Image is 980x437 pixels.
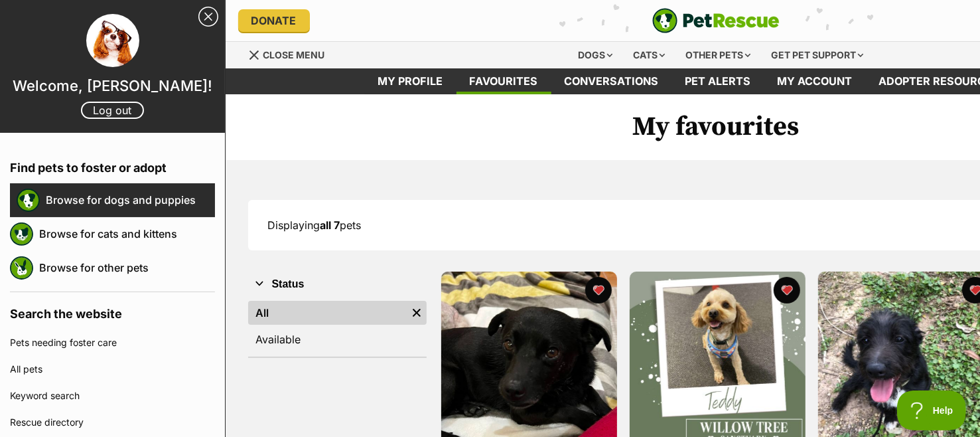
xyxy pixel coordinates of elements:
[39,220,215,248] a: Browse for cats and kittens
[10,329,215,356] a: Pets needing foster care
[248,298,427,357] div: Status
[86,14,139,67] img: profile image
[764,68,866,94] a: My account
[320,218,340,232] strong: all 7
[585,277,612,304] button: favourite
[676,42,760,68] div: Other pets
[248,276,427,293] button: Status
[10,222,33,246] img: petrescue logo
[46,186,215,214] a: Browse for dogs and puppies
[39,254,215,282] a: Browse for other pets
[81,102,144,119] a: Log out
[365,68,456,94] a: My profile
[551,68,672,94] a: conversations
[762,42,873,68] div: Get pet support
[407,301,427,325] a: Remove filter
[17,189,40,212] img: petrescue logo
[10,146,215,183] h4: Find pets to foster or adopt
[569,42,622,68] div: Dogs
[10,292,215,329] h4: Search the website
[10,383,215,409] a: Keyword search
[263,49,325,60] span: Close menu
[652,8,780,33] a: PetRescue
[238,9,310,32] a: Donate
[10,356,215,383] a: All pets
[774,277,800,304] button: favourite
[248,327,427,351] a: Available
[248,42,334,66] a: Menu
[268,218,362,232] span: Displaying pets
[624,42,674,68] div: Cats
[672,68,764,94] a: Pet alerts
[248,301,407,325] a: All
[652,8,780,33] img: logo-e224e6f780fb5917bec1dbf3a21bbac754714ae5b6737aabdf751b685950b380.svg
[198,7,218,27] a: Close Sidebar
[456,68,551,94] a: Favourites
[10,256,33,280] img: petrescue logo
[10,409,215,436] a: Rescue directory
[897,391,967,430] iframe: Help Scout Beacon - Open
